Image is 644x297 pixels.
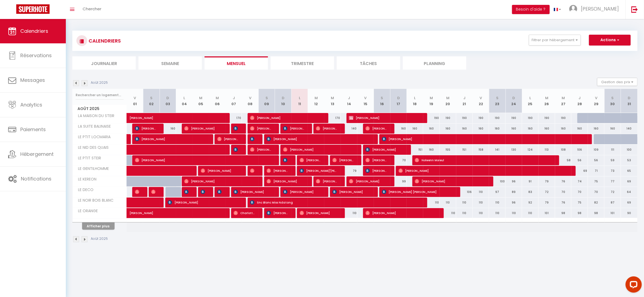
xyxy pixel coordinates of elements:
span: [PERSON_NAME] [349,176,387,186]
li: Mensuel [205,56,268,70]
div: 70 [390,155,407,165]
button: Gestion des prix [597,78,637,86]
div: 106 [456,187,473,197]
div: 190 [489,113,506,123]
div: 110 [473,208,489,218]
abbr: M [545,95,548,101]
abbr: J [233,95,235,101]
span: Duglaynis Yeniree [250,166,255,176]
span: LA SUITE BALINAISE [73,124,112,130]
div: 64 [621,187,637,197]
div: 160 [423,145,440,155]
th: 15 [357,89,374,113]
div: 58 [555,155,572,165]
div: 160 [571,124,588,134]
p: Août 2025 [91,236,108,241]
div: 69 [621,198,637,208]
th: 26 [539,89,555,113]
div: 110 [489,198,506,208]
div: 110 [341,208,357,218]
th: 27 [555,89,572,113]
div: 79 [341,166,357,176]
div: 110 [473,198,489,208]
div: 155 [440,145,456,155]
div: 97 [489,187,506,197]
span: [PERSON_NAME] [135,155,273,165]
div: 92 [522,198,539,208]
th: 11 [292,89,308,113]
div: 170 [324,113,341,123]
th: 06 [209,89,226,113]
li: Tâches [337,56,400,70]
span: Calendriers [20,28,48,34]
th: 18 [407,89,423,113]
span: [PERSON_NAME] [267,134,371,144]
abbr: J [579,95,581,101]
th: 25 [522,89,539,113]
abbr: M [199,95,202,101]
th: 29 [588,89,604,113]
div: 190 [456,113,473,123]
abbr: V [249,95,251,101]
th: 01 [127,89,143,113]
th: 22 [473,89,489,113]
div: 190 [423,113,440,123]
span: [PERSON_NAME] [PERSON_NAME] [382,187,454,197]
div: 190 [473,113,489,123]
div: 108 [555,145,572,155]
th: 07 [225,89,242,113]
div: 110 [506,208,522,218]
li: Planning [403,56,466,70]
div: 101 [539,208,555,218]
div: 91 [522,176,539,186]
span: [PERSON_NAME]'[PERSON_NAME] [300,166,338,176]
span: Chercher [83,6,101,12]
span: [PERSON_NAME] [316,123,338,134]
span: Snc Blanc Miss Ndatang [250,197,421,208]
div: 96 [506,198,522,208]
button: Actions [589,35,631,46]
abbr: S [266,95,268,101]
div: 76 [555,176,572,186]
div: 124 [522,145,539,155]
th: 17 [390,89,407,113]
span: [PERSON_NAME] [415,176,486,186]
span: LA MAISON DU STEIR [73,113,116,119]
div: 65 [621,166,637,176]
abbr: V [595,95,597,101]
div: 170 [225,113,242,123]
span: LE NID DES QUAIS [73,145,110,151]
div: 75 [571,198,588,208]
abbr: M [216,95,219,101]
abbr: J [463,95,465,101]
div: 82 [588,198,604,208]
th: 31 [621,89,637,113]
span: Août 2025 [73,105,127,113]
div: 79 [539,176,555,186]
div: 70 [588,187,604,197]
abbr: M [315,95,318,101]
span: [PERSON_NAME] [316,176,338,186]
div: 158 [473,145,489,155]
div: 160 [473,124,489,134]
span: [PERSON_NAME] [234,187,272,197]
li: Journalier [72,56,136,70]
div: 160 [588,124,604,134]
span: Notifications [21,175,51,182]
span: [PERSON_NAME] [130,110,204,120]
span: [PERSON_NAME] [365,144,404,155]
th: 16 [374,89,390,113]
abbr: M [562,95,565,101]
span: [PERSON_NAME] [382,134,586,144]
div: 83 [522,187,539,197]
div: 100 [489,176,506,186]
div: 151 [456,145,473,155]
div: 110 [440,208,456,218]
th: 23 [489,89,506,113]
div: 160 [506,124,522,134]
span: Hébergement [20,151,54,157]
th: 13 [324,89,341,113]
div: 56 [571,155,588,165]
span: Charlotte Et [234,208,255,218]
th: 12 [308,89,324,113]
